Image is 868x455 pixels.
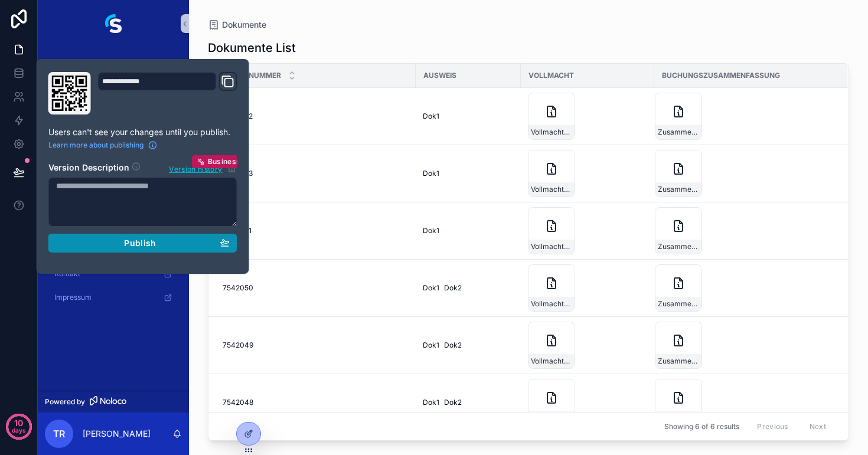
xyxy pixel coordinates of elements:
a: 7542048 [223,398,409,407]
a: 7542049 [223,341,409,350]
span: Ausweis [423,71,456,80]
span: Version history [169,162,222,174]
span: Zusammenfassung-2025-09-16 [658,299,699,309]
span: Business [208,157,241,166]
p: 10 [14,417,23,429]
a: Zusammenfassung-2025-09-16 [655,207,833,254]
div: scrollable content [38,47,189,323]
a: Powered by [38,391,189,413]
a: Zusammenfassung-2025-09-15 [655,379,833,426]
span: Vollmacht-2025-09-16 [531,299,572,309]
a: Neue Buchungen [45,55,182,77]
img: App logo [105,14,122,33]
a: Dok1 [423,112,514,121]
span: Zusammenfassung-2025-09-16 [658,127,699,137]
span: Vollmacht-2025-09-16 [531,185,572,194]
span: Powered by [45,397,85,407]
a: Kontakt [45,263,182,284]
span: Dok1 [423,341,439,350]
span: Dok1 [423,112,439,121]
button: Version historyBusiness [168,162,237,175]
span: 7542050 [223,283,253,293]
a: Zusammenfassung-2025-09-16 [655,264,833,312]
a: Zusammenfassung-2025-09-16 [655,150,833,197]
span: Dok1 [423,226,439,235]
span: Vollmacht-2025-09-16 [531,242,572,251]
span: Zusammenfassung-2025-09-16 [658,185,699,194]
span: 7542048 [223,398,253,407]
span: Buchungszusammenfassung [662,71,780,80]
span: Dokumente [222,19,266,31]
span: Dok2 [444,398,462,407]
span: Kontakt [54,269,80,279]
a: Vollmacht-2025-09-16 [528,93,647,140]
p: days [12,422,26,438]
a: Zusammenfassung-2025-09-16 [655,322,833,369]
h1: Dokumente List [208,40,296,56]
span: Impressum [54,293,92,302]
span: Dok2 [444,341,462,350]
a: Dok1 [423,226,514,235]
span: Showing 6 of 6 results [664,422,739,431]
span: Vollmacht-2025-09-16 [531,127,572,137]
span: Learn more about publishing [48,140,143,150]
a: Dok1Dok2 [423,283,514,293]
a: Vollmacht-2025-09-16 [528,207,647,254]
a: Vollmacht-2025-09-16 [528,322,647,369]
h2: Version Description [48,162,129,175]
span: Dok1 [423,169,439,178]
span: Zusammenfassung-2025-09-16 [658,242,699,251]
a: 7542052 [223,112,409,121]
span: Kundenummer [223,71,281,80]
span: Dok1 [423,398,439,407]
span: Dok1 [423,283,439,293]
p: [PERSON_NAME] [83,428,151,440]
a: 7542053 [223,169,409,178]
a: Vollmacht-2025-09-15 [528,379,647,426]
span: Zusammenfassung-2025-09-16 [658,356,699,366]
span: TR [53,427,65,441]
span: Vollmacht-2025-09-16 [531,356,572,366]
a: Dok1 [423,169,514,178]
span: Publish [124,238,156,248]
a: Vollmacht-2025-09-16 [528,150,647,197]
a: Zusammenfassung-2025-09-16 [655,93,833,140]
p: Users can't see your changes until you publish. [48,126,237,138]
a: Dok1Dok2 [423,398,514,407]
button: Publish [48,234,237,253]
a: Vollmacht-2025-09-16 [528,264,647,312]
a: Learn more about publishing [48,140,158,150]
span: Vollmacht [528,71,574,80]
a: Dok1Dok2 [423,341,514,350]
a: Dokumente [208,19,266,31]
a: 7542050 [223,283,409,293]
a: 7542051 [223,226,409,235]
span: Dok2 [444,283,462,293]
span: 7542049 [223,341,253,350]
div: Domain and Custom Link [98,72,237,114]
a: Impressum [45,287,182,308]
